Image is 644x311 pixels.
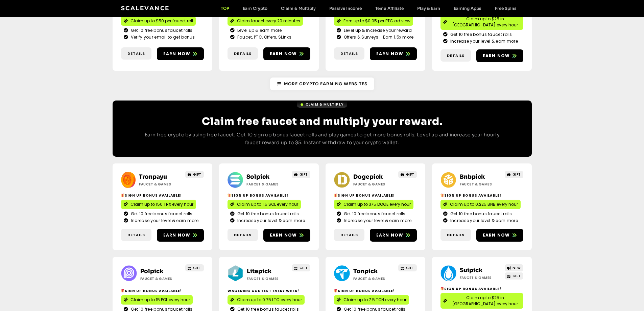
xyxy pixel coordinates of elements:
[121,289,124,292] img: 🎁
[234,51,252,57] span: Details
[236,27,282,34] span: Level up & earn more
[460,182,502,187] h2: Faucet & Games
[236,34,291,40] span: Faucet, PTC, Offers, SLinks
[228,16,303,26] a: Claim faucet every 20 minutes
[130,201,193,207] span: Claim up to 150 TRX every hour
[139,182,181,187] h2: Faucet & Games
[334,288,417,293] h2: Sign Up Bonus Available!
[228,193,310,198] h2: Sign Up Bonus Available!
[121,5,170,12] a: Scalevance
[214,6,236,11] a: TOP
[334,47,364,60] a: Details
[334,295,409,305] a: Claim up to 7.5 TON every hour
[236,211,299,217] span: Get 10 free bonus faucet rolls
[237,201,298,207] span: Claim up to 1.5 SOL every hour
[247,268,271,275] a: Litepick
[505,272,523,280] a: GIFT
[353,268,378,275] a: Tonpick
[342,211,406,217] span: Get 10 free bonus faucet rolls
[214,6,523,11] nav: Menu
[193,172,201,177] span: GIFT
[185,171,204,178] a: GIFT
[440,193,523,198] h2: Sign Up Bonus Available!
[246,173,269,180] a: Solpick
[340,232,358,238] span: Details
[121,193,204,198] h2: Sign Up Bonus Available!
[127,232,145,238] span: Details
[127,51,145,57] span: Details
[129,211,193,217] span: Get 10 free bonus faucet rolls
[398,171,417,178] a: GIFT
[228,194,231,197] img: 🎁
[450,295,521,307] span: Claim up to $25 in [GEOGRAPHIC_DATA] every hour
[297,101,347,108] a: Claim & Multiply
[306,102,344,107] span: Claim & Multiply
[129,34,195,40] span: Verify your email to get bonus
[292,264,310,271] a: GIFT
[440,14,523,30] a: Claim up to $25 in [GEOGRAPHIC_DATA] every hour
[121,47,151,60] a: Details
[292,171,310,178] a: GIFT
[121,194,124,197] img: 🎁
[376,51,404,57] span: Earn now
[121,16,196,26] a: Claim up to $50 per faucet roll
[129,218,198,224] span: Increase your level & earn more
[236,6,274,11] a: Earn Crypto
[323,6,368,11] a: Passive Income
[370,47,417,60] a: Earn now
[334,200,413,209] a: Claim up to 375 DOGE every hour
[334,16,413,26] a: Earn up to $0.05 per PTC ad view
[343,297,406,303] span: Claim up to 7.5 TON every hour
[157,229,204,242] a: Earn now
[234,232,252,238] span: Details
[121,295,193,305] a: Claim up to 15 POL every hour
[129,27,193,34] span: Get 10 free bonus faucet rolls
[370,229,417,242] a: Earn now
[228,229,258,241] a: Details
[343,18,410,24] span: Earn up to $0.05 per PTC ad view
[460,173,485,180] a: Bnbpick
[440,287,444,290] img: 🎁
[140,131,505,147] p: Earn free crypto by using free faucet. Get 10 sign up bonus faucet rolls and play games to get mo...
[263,229,310,242] a: Earn now
[157,47,204,60] a: Earn now
[121,288,204,293] h2: Sign Up Bonus Available!
[140,115,505,128] h2: Claim free faucet and multiply your reward.
[334,193,417,198] h2: Sign Up Bonus Available!
[449,31,512,38] span: Get 10 free bonus faucet rolls
[340,51,358,57] span: Details
[398,264,417,271] a: GIFT
[140,268,163,275] a: Polpick
[246,182,289,187] h2: Faucet & Games
[353,276,396,281] h2: Faucet & Games
[440,229,471,241] a: Details
[447,232,464,238] span: Details
[237,297,302,303] span: Claim up to 0.75 LTC every hour
[270,232,297,238] span: Earn now
[300,265,308,270] span: GIFT
[406,265,414,270] span: GIFT
[270,51,297,57] span: Earn now
[284,81,367,87] span: More Crypto Earning Websites
[130,297,190,303] span: Claim up to 15 POL every hour
[353,173,383,180] a: Dogepick
[247,276,289,281] h2: Faucet & Games
[476,49,523,62] a: Earn now
[376,232,404,238] span: Earn now
[334,289,337,292] img: 🎁
[447,53,464,59] span: Details
[476,229,523,242] a: Earn now
[449,38,518,44] span: Increase your level & earn more
[270,77,374,90] a: More Crypto Earning Websites
[450,16,521,28] span: Claim up to $25 in [GEOGRAPHIC_DATA] every hour
[353,182,396,187] h2: Faucet & Games
[274,6,323,11] a: Claim & Multiply
[440,286,523,291] h2: Sign Up Bonus Available!
[512,172,521,177] span: GIFT
[342,34,414,40] span: Offers & Surveys - Earn 1.5x more
[368,6,410,11] a: Temu Affiliate
[193,265,201,270] span: GIFT
[139,173,167,180] a: Tronpayu
[334,194,337,197] img: 🎁
[236,218,305,224] span: Increase your level & earn more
